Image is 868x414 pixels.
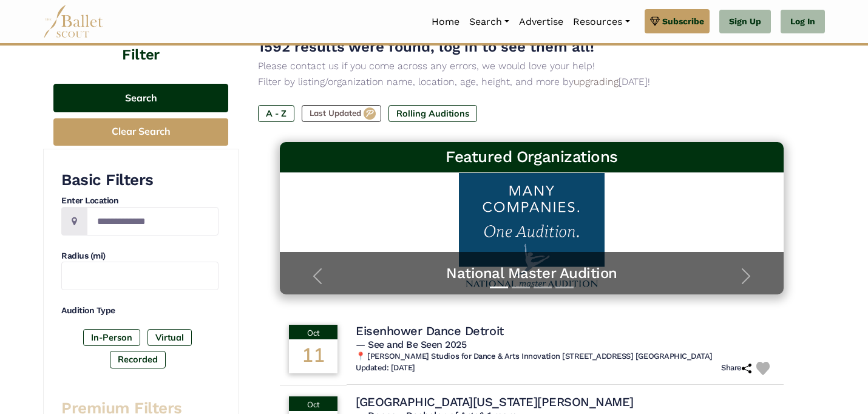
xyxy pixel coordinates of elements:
p: Filter by listing/organization name, location, age, height, and more by [DATE]! [258,74,805,90]
div: 11 [289,339,337,373]
button: Clear Search [53,118,228,146]
h6: 📍 [PERSON_NAME] Studios for Dance & Arts Innovation [STREET_ADDRESS] [GEOGRAPHIC_DATA] [356,351,775,362]
label: Rolling Auditions [388,105,477,122]
h4: Radius (mi) [61,250,219,262]
button: Search [53,84,228,112]
div: Oct [289,396,337,411]
h3: Featured Organizations [290,147,774,168]
a: Resources [568,9,634,35]
button: Slide 1 [490,280,508,294]
h6: Updated: [DATE] [356,363,415,373]
label: A - Z [258,105,294,122]
span: — See and Be Seen 2025 [356,339,466,350]
a: Log In [781,10,825,34]
button: Slide 2 [512,280,530,294]
button: Slide 3 [534,280,552,294]
div: Oct [289,325,337,339]
a: Subscribe [645,9,710,33]
a: Advertise [514,9,568,35]
h6: Share [721,363,751,373]
a: Home [427,9,464,35]
h4: [GEOGRAPHIC_DATA][US_STATE][PERSON_NAME] [356,394,634,410]
p: Please contact us if you come across any errors, we would love your help! [258,58,805,74]
h3: Basic Filters [61,170,219,191]
a: Sign Up [719,10,771,34]
label: Virtual [147,329,192,346]
a: upgrading [574,76,619,87]
span: Subscribe [662,15,704,28]
label: Recorded [110,351,166,368]
span: 1592 results were found, log in to see them all! [258,38,594,55]
img: gem.svg [650,15,660,28]
h4: Enter Location [61,195,219,207]
h4: Eisenhower Dance Detroit [356,323,503,339]
input: Location [87,207,219,236]
a: Search [464,9,514,35]
button: Slide 4 [555,280,574,294]
label: In-Person [83,329,140,346]
h4: Audition Type [61,305,219,317]
a: National Master Audition [292,264,771,283]
label: Last Updated [302,105,381,122]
